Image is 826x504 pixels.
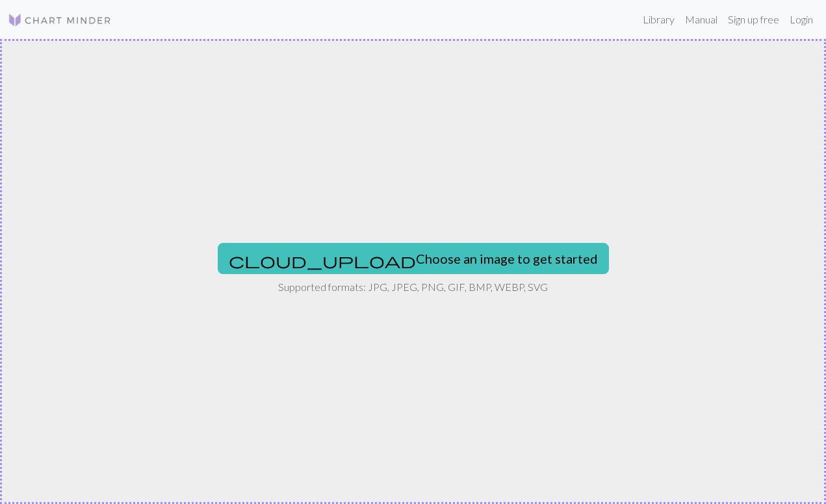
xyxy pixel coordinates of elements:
[218,243,609,274] button: Choose an image to get started
[638,6,680,32] a: Library
[784,6,818,32] a: Login
[8,12,112,28] img: Logo
[278,279,548,295] p: Supported formats: JPG, JPEG, PNG, GIF, BMP, WEBP, SVG
[723,6,784,32] a: Sign up free
[229,251,416,270] span: cloud_upload
[680,6,723,32] a: Manual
